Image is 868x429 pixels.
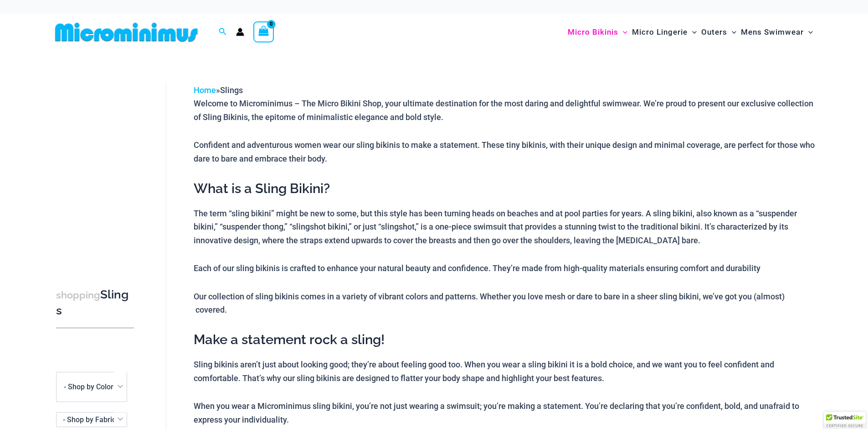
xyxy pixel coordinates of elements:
[56,76,138,259] iframe: TrustedSite Certified
[688,21,697,44] span: Menu Toggle
[699,18,739,46] a: OutersMenu ToggleMenu Toggle
[824,412,866,429] div: TrustedSite Certified
[56,413,127,427] span: - Shop by Fabric
[56,287,134,319] h3: Slings
[194,207,817,247] p: The term “sling bikini” might be new to some, but this style has been turning heads on beaches an...
[739,18,815,46] a: Mens SwimwearMenu ToggleMenu Toggle
[56,372,127,402] span: - Shop by Color
[194,399,817,426] p: When you wear a Microminimus sling bikini, you’re not just wearing a swimsuit; you’re making a st...
[253,21,274,42] a: View Shopping Cart, empty
[194,262,817,275] p: Each of our sling bikinis is crafted to enhance your natural beauty and confidence. They’re made ...
[618,21,627,44] span: Menu Toggle
[727,21,736,44] span: Menu Toggle
[56,372,127,402] span: - Shop by Color
[564,17,817,47] nav: Site Navigation
[56,412,127,427] span: - Shop by Fabric
[56,289,100,301] span: shopping
[236,28,244,36] a: Account icon link
[804,21,813,44] span: Menu Toggle
[741,21,804,44] span: Mens Swimwear
[194,138,817,165] p: Confident and adventurous women wear our sling bikinis to make a statement. These tiny bikinis, w...
[64,382,113,391] span: - Shop by Color
[194,85,216,95] a: Home
[565,18,630,46] a: Micro BikinisMenu ToggleMenu Toggle
[194,180,817,197] h2: What is a Sling Bikini?
[194,331,817,348] h2: Make a statement rock a sling!
[220,85,243,95] span: Slings
[194,85,243,95] span: »
[51,22,201,42] img: MM SHOP LOGO FLAT
[194,290,817,317] p: Our collection of sling bikinis comes in a variety of vibrant colors and patterns. Whether you lo...
[632,21,688,44] span: Micro Lingerie
[630,18,699,46] a: Micro LingerieMenu ToggleMenu Toggle
[701,21,727,44] span: Outers
[194,358,817,385] p: Sling bikinis aren’t just about looking good; they’re about feeling good too. When you wear a sli...
[219,26,227,38] a: Search icon link
[63,415,116,424] span: - Shop by Fabric
[194,97,817,124] p: Welcome to Microminimus – The Micro Bikini Shop, your ultimate destination for the most daring an...
[568,21,618,44] span: Micro Bikinis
